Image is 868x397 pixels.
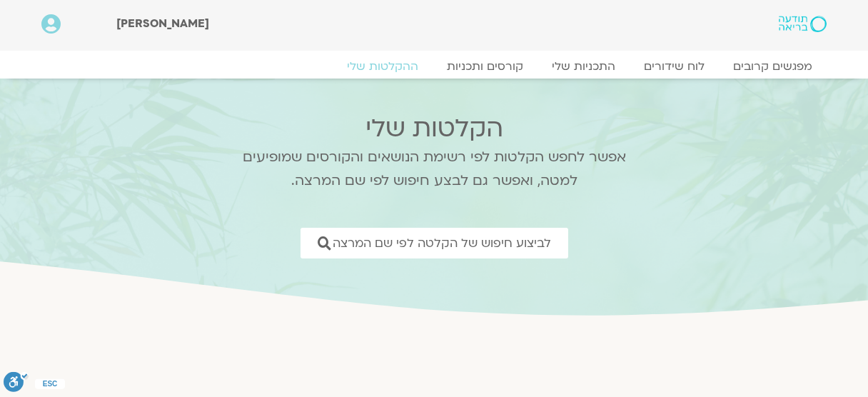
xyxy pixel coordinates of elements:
[630,59,719,74] a: לוח שידורים
[116,16,209,31] span: [PERSON_NAME]
[719,59,827,74] a: מפגשים קרובים
[333,236,551,250] span: לביצוע חיפוש של הקלטה לפי שם המרצה
[333,59,433,74] a: ההקלטות שלי
[223,146,645,193] p: אפשר לחפש הקלטות לפי רשימת הנושאים והקורסים שמופיעים למטה, ואפשר גם לבצע חיפוש לפי שם המרצה.
[301,228,568,258] a: לביצוע חיפוש של הקלטה לפי שם המרצה
[433,59,538,74] a: קורסים ותכניות
[538,59,630,74] a: התכניות שלי
[41,59,827,74] nav: Menu
[223,114,645,143] h2: הקלטות שלי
